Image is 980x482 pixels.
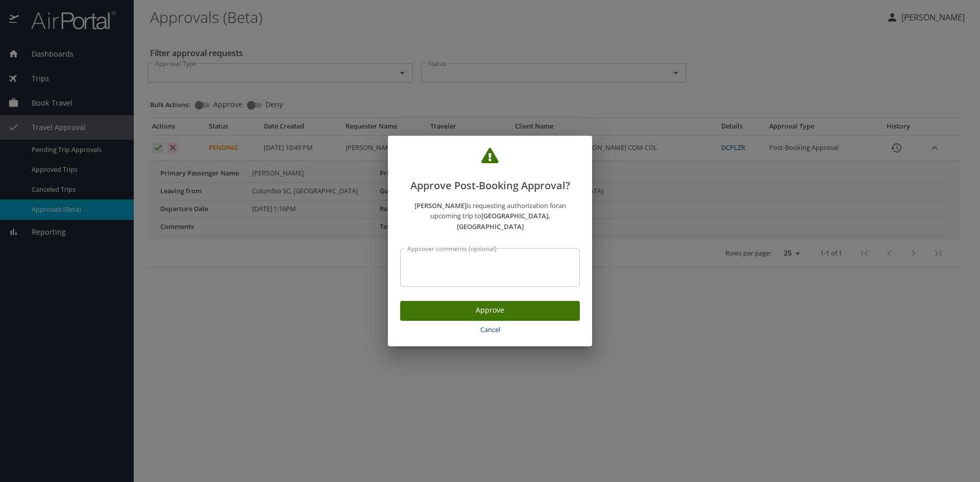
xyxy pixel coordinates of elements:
[414,201,467,210] strong: [PERSON_NAME]
[400,200,580,232] p: is requesting authorization for an upcoming trip to
[400,301,580,321] button: Approve
[404,324,576,336] span: Cancel
[408,304,572,317] span: Approve
[400,321,580,339] button: Cancel
[400,148,580,194] h2: Approve Post-Booking Approval?
[457,211,550,231] strong: [GEOGRAPHIC_DATA], [GEOGRAPHIC_DATA]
